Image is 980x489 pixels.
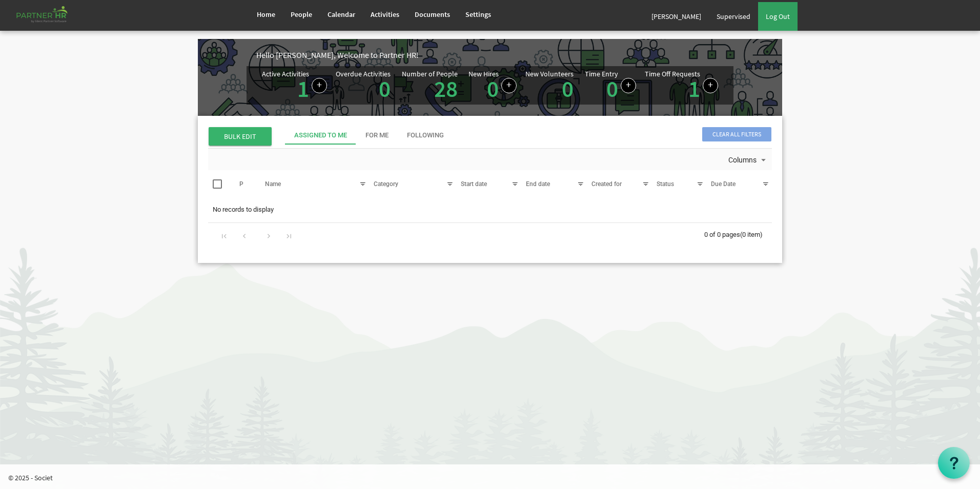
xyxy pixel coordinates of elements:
td: No records to display [208,200,772,219]
div: Time Entry [585,70,618,77]
div: Activities assigned to you for which the Due Date is passed [336,70,393,100]
div: Go to first page [217,228,231,242]
div: Assigned To Me [294,131,347,140]
a: 0 [562,74,574,103]
span: Calendar [328,10,355,19]
span: People [291,10,312,19]
a: 28 [434,74,458,103]
div: 0 of 0 pages (0 item) [704,223,772,244]
span: Clear all filters [702,127,771,141]
a: 1 [297,74,309,103]
span: Created for [591,180,622,188]
a: 0 [487,74,499,103]
div: For Me [365,131,389,140]
a: 0 [606,74,618,103]
div: Number of active time off requests [645,70,718,100]
a: Log hours [621,78,636,93]
span: Category [374,180,398,188]
button: Columns [726,154,770,167]
div: Columns [726,149,770,170]
a: Add new person to Partner HR [501,78,517,93]
div: New Hires [468,70,499,77]
div: Overdue Activities [336,70,391,77]
span: End date [526,180,550,188]
span: Columns [727,154,758,167]
span: Status [657,180,674,188]
a: Create a new time off request [703,78,718,93]
div: New Volunteers [525,70,574,77]
span: BULK EDIT [209,127,272,146]
span: Settings [465,10,491,19]
span: Start date [461,180,487,188]
div: Number of active Activities in Partner HR [262,70,327,100]
span: P [239,180,243,188]
span: Activities [371,10,399,19]
div: Time Off Requests [645,70,700,77]
div: Hello [PERSON_NAME], Welcome to Partner HR! [256,49,782,61]
div: Go to next page [262,228,276,242]
span: Home [257,10,275,19]
div: Go to last page [282,228,296,242]
div: tab-header [285,126,849,145]
span: 0 of 0 pages [704,231,740,238]
div: Following [407,131,444,140]
a: Log Out [758,2,798,31]
div: Number of Time Entries [585,70,636,100]
span: Name [265,180,281,188]
span: Due Date [711,180,736,188]
span: Documents [415,10,450,19]
div: People hired in the last 7 days [468,70,517,100]
div: Go to previous page [237,228,251,242]
div: Number of People [402,70,458,77]
a: Create a new Activity [312,78,327,93]
div: Active Activities [262,70,309,77]
span: Supervised [717,12,750,21]
span: (0 item) [740,231,763,238]
a: Supervised [709,2,758,31]
div: Volunteer hired in the last 7 days [525,70,576,100]
a: [PERSON_NAME] [644,2,709,31]
a: 1 [688,74,700,103]
p: © 2025 - Societ [8,473,980,483]
div: Total number of active people in Partner HR [402,70,460,100]
a: 0 [379,74,391,103]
